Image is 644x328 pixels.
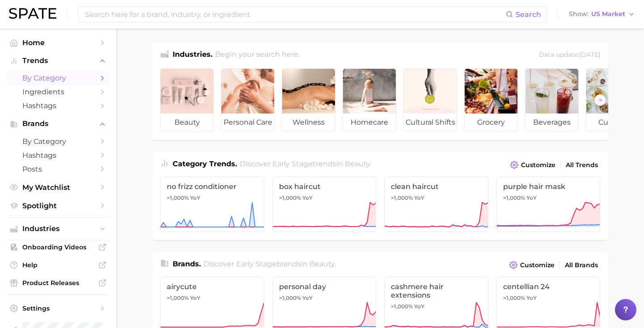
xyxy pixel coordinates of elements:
span: Brands . [173,260,201,268]
a: Home [7,36,109,50]
a: culinary [586,68,640,132]
a: by Category [7,135,109,148]
a: Product Releases [7,276,109,290]
a: Hashtags [7,99,109,113]
span: Hashtags [22,151,94,160]
span: >1,000% [279,294,301,301]
span: centellian 24 [503,282,594,291]
span: YoY [526,194,537,202]
button: ShowUS Market [567,8,637,20]
span: cashmere hair extensions [391,282,482,299]
button: Customize [507,259,557,271]
span: >1,000% [391,194,413,201]
span: YoY [190,294,200,302]
span: grocery [465,114,517,131]
a: My Watchlist [7,181,109,194]
span: >1,000% [279,194,301,201]
button: Brands [7,117,109,130]
a: beverages [525,68,579,132]
span: beauty [161,114,213,131]
img: SPATE [9,8,56,19]
span: homecare [343,114,396,131]
a: beauty [160,68,214,132]
span: Category Trends . [173,160,237,168]
a: by Category [7,71,109,85]
a: Posts [7,162,109,176]
span: >1,000% [167,194,189,201]
span: YoY [414,303,424,310]
a: Spotlight [7,199,109,213]
a: clean haircut>1,000% YoY [384,177,488,232]
span: YoY [526,294,537,302]
a: purple hair mask>1,000% YoY [496,177,601,232]
button: Industries [7,222,109,235]
span: beauty [345,160,370,168]
span: airycute [167,282,258,291]
span: Discover Early Stage brands in . [203,260,336,268]
span: Hashtags [22,101,94,110]
span: Onboarding Videos [22,243,94,251]
a: All Trends [563,159,600,171]
span: personal day [279,282,370,291]
span: Show [569,12,589,17]
span: purple hair mask [503,182,594,191]
span: >1,000% [503,194,525,201]
span: Product Releases [22,279,94,287]
span: Discover Early Stage trends in . [240,160,371,168]
span: Home [22,38,94,47]
button: Scroll Right [594,94,606,106]
span: beauty [309,260,335,268]
span: All Trends [566,161,598,169]
span: by Category [22,74,94,82]
span: Industries [22,225,94,233]
span: beverages [525,114,578,131]
a: Settings [7,302,109,315]
a: grocery [464,68,518,132]
span: All Brands [565,261,598,269]
a: homecare [343,68,396,132]
span: no frizz conditioner [167,182,258,191]
a: wellness [282,68,335,132]
span: US Market [591,12,625,17]
span: Customize [520,261,555,269]
span: YoY [302,194,313,202]
a: Ingredients [7,85,109,99]
a: Onboarding Videos [7,240,109,254]
span: YoY [190,194,200,202]
span: Trends [22,57,94,65]
span: Posts [22,165,94,173]
span: Help [22,261,94,269]
span: YoY [302,294,313,302]
a: box haircut>1,000% YoY [272,177,377,232]
span: >1,000% [167,294,189,301]
button: Customize [508,159,558,171]
span: Settings [22,304,94,312]
span: >1,000% [503,294,525,301]
span: cultural shifts [404,114,457,131]
span: Spotlight [22,202,94,210]
a: All Brands [563,259,600,271]
span: personal care [221,114,274,131]
a: Hashtags [7,148,109,162]
span: YoY [414,194,424,202]
span: culinary [586,114,639,131]
h2: Begin your search here. [215,49,300,61]
a: cultural shifts [403,68,457,132]
span: clean haircut [391,182,482,191]
span: Customize [521,161,555,169]
input: Search here for a brand, industry, or ingredient [84,7,506,22]
span: Ingredients [22,88,94,96]
span: by Category [22,137,94,146]
span: My Watchlist [22,183,94,192]
span: wellness [282,114,335,131]
h1: Industries. [173,49,212,61]
span: box haircut [279,182,370,191]
a: Help [7,258,109,272]
a: personal care [221,68,275,132]
div: Data update: [DATE] [539,49,600,61]
button: Trends [7,54,109,67]
a: no frizz conditioner>1,000% YoY [160,177,264,232]
span: Brands [22,120,94,128]
span: >1,000% [391,303,413,310]
span: Search [516,10,541,19]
